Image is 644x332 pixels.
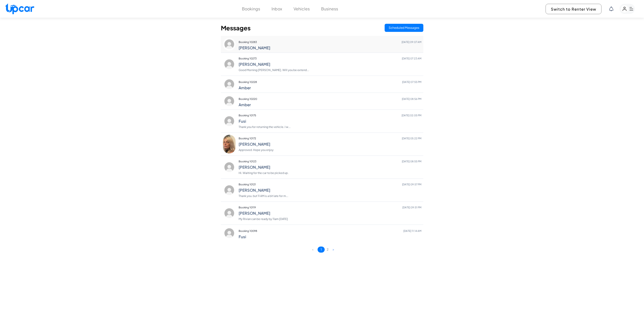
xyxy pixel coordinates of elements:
[239,62,421,67] h4: [PERSON_NAME]
[239,181,421,188] p: Booking 10121
[239,165,421,169] h4: [PERSON_NAME]
[221,24,251,32] h2: Messages
[223,38,236,51] img: profile
[239,67,421,74] p: Good Morning [PERSON_NAME]. Will you be extend...
[385,24,423,32] button: Scheduled Messages
[239,46,421,50] h4: [PERSON_NAME]
[318,247,325,253] button: 1
[239,123,421,130] p: Thank you for returning the vehicle. I w...
[321,6,338,12] button: Business
[330,247,336,253] button: >
[223,184,236,196] img: profile
[402,135,421,142] span: [DATE] 05:22 PM
[239,211,421,215] h4: [PERSON_NAME]
[223,161,236,173] img: profile
[223,135,236,153] img: profile
[239,102,421,107] h4: Amber
[402,38,421,46] span: [DATE] 09:07 AM
[309,247,317,253] button: <
[239,169,421,176] p: Hi. Waiting for the car to be picked up.
[239,85,421,90] h4: Amber
[239,95,421,102] p: Booking 10220
[223,115,236,127] img: profile
[272,6,282,12] button: Inbox
[239,135,421,142] p: Booking 10172
[239,112,421,119] p: Booking 10175
[239,142,421,146] h4: [PERSON_NAME]
[223,227,236,239] img: profile
[239,158,421,165] p: Booking 10123
[402,95,421,102] span: [DATE] 08:56 PM
[402,204,421,211] span: [DATE] 09:51 PM
[239,38,421,46] p: Booking 10283
[546,4,601,14] button: Switch to Renter View
[294,6,310,12] button: Vehicles
[239,146,421,153] p: Approved. Hope you enjoy
[402,112,421,119] span: [DATE] 02:05 PM
[5,3,34,14] img: Upcar Logo
[223,95,236,107] img: profile
[402,78,421,85] span: [DATE] 07:55 PM
[239,119,421,123] h4: Fusi
[239,55,421,62] p: Booking 10273
[239,215,421,223] p: My Rivian can be ready by 11am [DATE]
[239,227,421,234] p: Booking 10098
[223,78,236,91] img: profile
[325,247,330,253] button: 2
[403,227,421,234] span: [DATE] 11:14 AM
[239,192,421,200] p: Thank you. but 11 AM is a bit late for m...
[239,78,421,85] p: Booking 10228
[223,207,236,219] img: profile
[402,181,421,188] span: [DATE] 09:57 PM
[239,234,421,239] h4: Fusi
[239,188,421,192] h4: [PERSON_NAME]
[402,55,421,62] span: [DATE] 07:23 AM
[223,58,236,71] img: profile
[242,6,260,12] button: Bookings
[239,204,421,211] p: Booking 10119
[402,158,421,165] span: [DATE] 08:55 PM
